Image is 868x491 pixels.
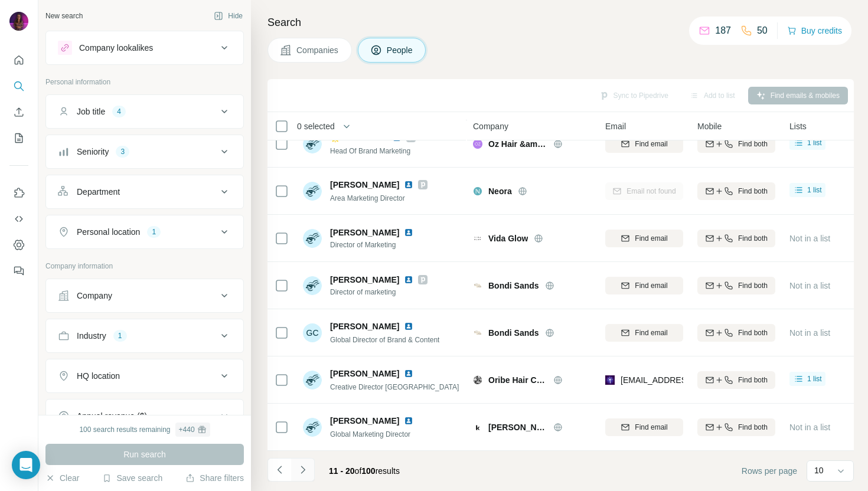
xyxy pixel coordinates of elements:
[807,185,822,195] span: 1 list
[473,423,482,432] img: Logo of Kevin Murphy
[738,186,768,197] span: Find both
[46,218,243,246] button: Personal location1
[404,322,413,331] img: LinkedIn logo
[330,430,410,438] span: Global Marketing Director
[179,424,195,435] div: + 440
[77,290,112,302] div: Company
[488,280,539,292] span: Bondi Sands
[77,330,106,342] div: Industry
[715,24,731,38] p: 187
[605,374,615,386] img: provider leadmagic logo
[77,226,140,238] div: Personal location
[355,466,362,476] span: of
[329,466,355,476] span: 11 - 20
[807,138,822,148] span: 1 list
[789,281,830,290] span: Not in a list
[488,421,547,433] span: [PERSON_NAME]
[738,233,768,244] span: Find both
[9,234,28,256] button: Dashboard
[303,229,322,248] img: Avatar
[814,464,824,476] p: 10
[9,182,28,204] button: Use Surfe on LinkedIn
[112,106,126,117] div: 4
[79,423,210,437] div: 100 search results remaining
[488,138,547,150] span: Oz Hair &amp; Beauty
[46,402,243,430] button: Annual revenue ($)
[330,368,399,379] span: [PERSON_NAME]
[9,50,28,71] button: Quick start
[404,416,413,425] img: LinkedIn logo
[361,466,375,476] span: 100
[473,328,482,338] img: Logo of Bondi Sands
[330,179,399,191] span: [PERSON_NAME]
[291,458,315,482] button: Navigate to next page
[404,275,413,284] img: LinkedIn logo
[329,466,400,476] span: results
[330,274,399,286] span: [PERSON_NAME]
[113,330,127,341] div: 1
[789,423,830,432] span: Not in a list
[404,180,413,189] img: LinkedIn logo
[404,369,413,378] img: LinkedIn logo
[330,320,399,332] span: [PERSON_NAME]
[488,327,539,339] span: Bondi Sands
[605,418,683,436] button: Find email
[789,234,830,243] span: Not in a list
[45,261,244,271] p: Company information
[473,375,482,385] img: Logo of Oribe Hair Care
[635,280,667,291] span: Find email
[387,44,414,56] span: People
[738,280,768,291] span: Find both
[303,371,322,389] img: Avatar
[697,135,775,153] button: Find both
[45,472,79,484] button: Clear
[46,34,243,62] button: Company lookalikes
[303,276,322,295] img: Avatar
[697,418,775,436] button: Find both
[473,186,482,196] img: Logo of Neora
[738,375,768,385] span: Find both
[635,422,667,433] span: Find email
[488,374,547,386] span: Oribe Hair Care
[789,328,830,338] span: Not in a list
[46,138,243,166] button: Seniority3
[330,227,399,238] span: [PERSON_NAME]
[404,228,413,237] img: LinkedIn logo
[488,185,512,197] span: Neora
[697,230,775,247] button: Find both
[45,77,244,87] p: Personal information
[605,277,683,294] button: Find email
[807,374,822,384] span: 1 list
[635,233,667,244] span: Find email
[697,324,775,342] button: Find both
[9,127,28,149] button: My lists
[742,465,797,477] span: Rows per page
[9,260,28,281] button: Feedback
[473,139,482,149] img: Logo of Oz Hair &amp; Beauty
[473,234,482,243] img: Logo of Vida Glow
[330,240,418,250] span: Director of Marketing
[473,120,508,132] span: Company
[296,44,340,56] span: Companies
[77,370,120,382] div: HQ location
[330,147,410,155] span: Head Of Brand Marketing
[303,182,322,201] img: Avatar
[330,287,428,297] span: Director of marketing
[77,146,109,158] div: Seniority
[116,146,129,157] div: 3
[46,281,243,310] button: Company
[79,42,153,54] div: Company lookalikes
[621,375,828,385] span: [EMAIL_ADDRESS][PERSON_NAME][DOMAIN_NAME]
[102,472,162,484] button: Save search
[605,120,626,132] span: Email
[757,24,768,38] p: 50
[77,410,147,422] div: Annual revenue ($)
[738,328,768,338] span: Find both
[77,186,120,198] div: Department
[205,7,251,25] button: Hide
[147,227,161,237] div: 1
[46,178,243,206] button: Department
[46,362,243,390] button: HQ location
[488,233,528,244] span: Vida Glow
[738,139,768,149] span: Find both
